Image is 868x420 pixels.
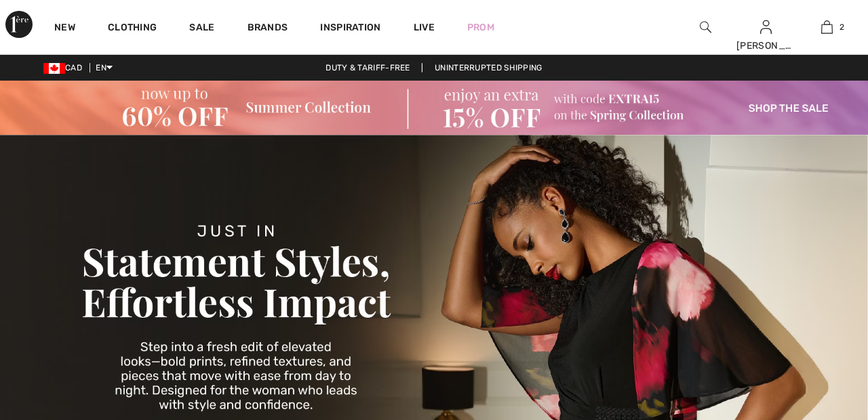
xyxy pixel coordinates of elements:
[760,19,772,35] img: My Info
[248,22,288,36] a: Brands
[43,63,87,72] span: CAD
[43,63,65,74] img: Canadian Dollar
[414,20,435,35] a: Live
[700,19,711,35] img: search the website
[96,63,113,72] span: EN
[320,22,380,36] span: Inspiration
[108,22,157,36] a: Clothing
[5,11,33,38] img: 1ère Avenue
[797,19,856,35] a: 2
[736,39,796,53] div: [PERSON_NAME]
[189,22,214,36] a: Sale
[760,20,772,33] a: Sign In
[821,19,833,35] img: My Bag
[54,22,75,36] a: New
[467,20,494,35] a: Prom
[840,21,844,33] span: 2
